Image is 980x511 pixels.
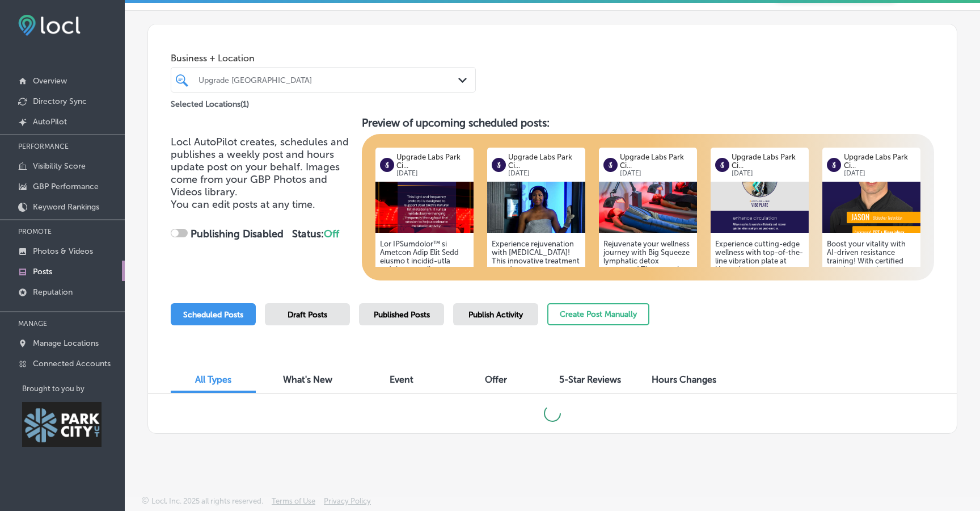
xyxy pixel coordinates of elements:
[508,170,580,177] p: [DATE]
[33,359,111,368] p: Connected Accounts
[822,182,920,233] img: a15f24d4-2d85-4bc1-8d74-a86c86b39ff9Jason.png
[390,374,413,385] span: Event
[396,153,468,170] p: Upgrade Labs Park Ci...
[485,374,507,385] span: Offer
[33,97,87,106] p: Directory Sync
[711,182,809,233] img: eae44f1c-98a6-4d97-bf71-7db92f0a1224VibePlateVibrationPlateTraining.png
[362,116,935,129] h3: Preview of upcoming scheduled posts:
[844,153,916,170] p: Upgrade Labs Park Ci...
[620,170,692,177] p: [DATE]
[603,240,692,367] h5: Rejuvenate your wellness journey with Big Squeeze lymphatic detox massages! These sessions help i...
[396,170,468,177] p: [DATE]
[33,267,52,277] p: Posts
[380,158,394,172] img: logo
[380,240,469,367] h5: Lor IPSumdolor™ si Ametcon Adip Elit Sedd eiusmo t incidid-utla etdolore ma ali enimadmini veniam...
[715,240,804,367] h5: Experience cutting-edge wellness with top-of-the-line vibration plate at Upgrade [GEOGRAPHIC_DATA...
[492,240,581,367] h5: Experience rejuvenation with [MEDICAL_DATA]! This innovative treatment speeds up recovery, allevi...
[171,95,249,109] p: Selected Locations ( 1 )
[183,310,243,320] span: Scheduled Posts
[22,384,125,393] p: Brought to you by
[33,117,67,127] p: AutoPilot
[324,497,371,511] a: Privacy Policy
[18,15,81,36] img: fda3e92497d09a02dc62c9cd864e3231.png
[33,202,99,212] p: Keyword Rankings
[732,153,804,170] p: Upgrade Labs Park Ci...
[33,76,67,86] p: Overview
[33,338,99,348] p: Manage Locations
[827,240,916,367] h5: Boost your vitality with AI-driven resistance training! With certified coaches, members experienc...
[492,158,506,172] img: logo
[195,374,231,385] span: All Types
[375,182,474,233] img: 3fd446c9-b5ff-4d3b-ae37-26de3d1042511751380672265_186_REDchargerNEWProtocolGraphics-021.png
[272,497,315,511] a: Terms of Use
[827,158,841,172] img: logo
[844,170,916,177] p: [DATE]
[599,182,697,233] img: 1753812642fb31126e-c65b-4b54-bee0-cfc3e86c0f33_2025-06-10.jpg
[151,497,263,505] p: Locl, Inc. 2025 all rights reserved.
[732,170,804,177] p: [DATE]
[603,158,618,172] img: logo
[487,182,585,233] img: 808608ff-f2c5-4853-abaf-d5974a42b2b0UpgradeLabsParkCityCryotherapy2.jpg
[715,158,729,172] img: logo
[198,75,459,85] div: Upgrade [GEOGRAPHIC_DATA]
[33,246,93,256] p: Photos & Videos
[559,374,621,385] span: 5-Star Reviews
[468,310,523,320] span: Publish Activity
[652,374,716,385] span: Hours Changes
[374,310,430,320] span: Published Posts
[283,374,332,385] span: What's New
[288,310,327,320] span: Draft Posts
[547,303,649,325] button: Create Post Manually
[292,228,339,240] strong: Status:
[171,53,476,64] span: Business + Location
[33,287,73,297] p: Reputation
[191,228,284,240] strong: Publishing Disabled
[33,161,86,171] p: Visibility Score
[508,153,580,170] p: Upgrade Labs Park Ci...
[324,228,339,240] span: Off
[620,153,692,170] p: Upgrade Labs Park Ci...
[22,402,102,447] img: Park City
[171,198,315,211] span: You can edit posts at any time.
[33,182,99,191] p: GBP Performance
[171,136,349,198] span: Locl AutoPilot creates, schedules and publishes a weekly post and hours update post on your behal...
